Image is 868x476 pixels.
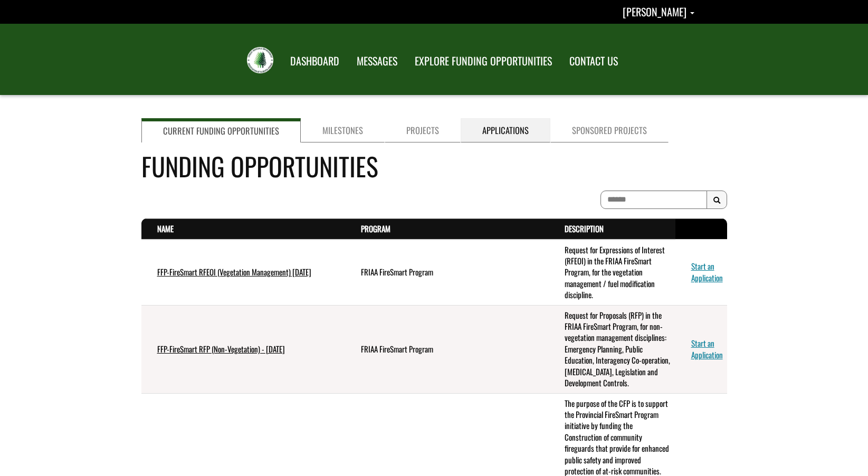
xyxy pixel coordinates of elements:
[565,223,604,234] a: Description
[349,48,405,74] a: MESSAGES
[385,118,461,142] a: Projects
[301,118,385,142] a: Milestones
[141,305,345,393] td: FFP-FireSmart RFP (Non-Vegetation) - July 2025
[281,45,626,74] nav: Main Navigation
[691,337,723,360] a: Start an Application
[407,48,560,74] a: EXPLORE FUNDING OPPORTUNITIES
[600,191,707,209] input: To search on partial text, use the asterisk (*) wildcard character.
[157,223,174,234] a: Name
[549,240,675,306] td: Request for Expressions of Interest (RFEOI) in the FRIAA FireSmart Program, for the vegetation ma...
[157,343,285,355] a: FFP-FireSmart RFP (Non-Vegetation) - [DATE]
[141,147,727,185] h4: Funding Opportunities
[550,118,669,142] a: Sponsored Projects
[247,47,273,73] img: FRIAA Submissions Portal
[549,305,675,393] td: Request for Proposals (RFP) in the FRIAA FireSmart Program, for non-vegetation management discipl...
[623,4,686,20] span: [PERSON_NAME]
[345,240,549,306] td: FRIAA FireSmart Program
[707,191,727,210] button: Search Results
[691,260,723,283] a: Start an Application
[345,305,549,393] td: FRIAA FireSmart Program
[461,118,550,142] a: Applications
[141,240,345,306] td: FFP-FireSmart RFEOI (Vegetation Management) July 2025
[282,48,347,74] a: DASHBOARD
[141,118,301,142] a: Current Funding Opportunities
[623,4,694,20] a: Darcy Dechene
[157,266,311,278] a: FFP-FireSmart RFEOI (Vegetation Management) [DATE]
[361,223,390,234] a: Program
[561,48,626,74] a: CONTACT US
